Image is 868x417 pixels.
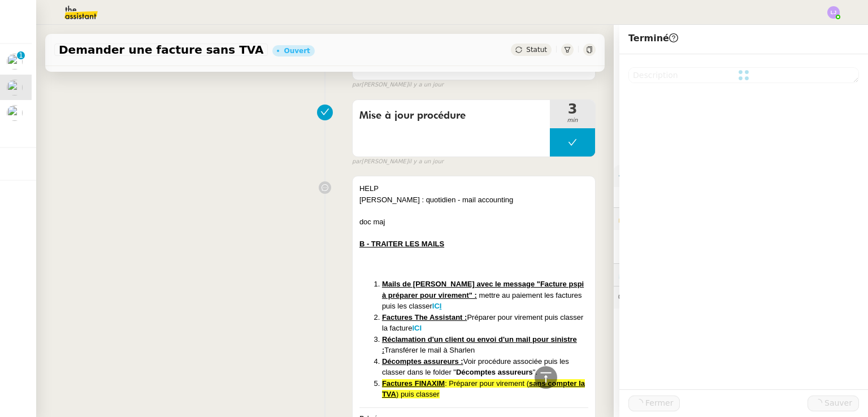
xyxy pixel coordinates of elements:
[808,396,859,411] button: Sauver
[618,212,692,225] span: 🔐
[359,61,381,71] span: Aide
[59,44,263,55] span: Demander une facture sans TVA
[614,165,868,187] div: ⚙️Procédures
[17,51,25,59] nz-badge-sup: 1
[382,335,577,355] u: Réclamation d'un client ou envoi d'un mail pour sinistre :
[359,194,588,206] div: [PERSON_NAME] : quotidien - mail accounting
[382,356,588,378] li: Voir procédure associée puis les classer dans le folder " ".
[382,313,467,322] u: Factures The Assistant :
[359,183,588,194] div: HELP
[382,279,588,312] li: mettre au paiement les factures puis les classer
[440,302,442,310] u: I
[382,334,588,356] li: Transférer le mail à Sharlen
[359,107,543,124] span: Mise à jour procédure
[352,80,444,90] small: [PERSON_NAME]
[412,324,422,332] a: ICI
[618,293,711,302] span: 💬
[628,396,680,411] button: Fermer
[628,33,678,44] span: Terminé
[352,157,362,167] span: par
[432,302,442,310] a: ICI
[432,302,442,310] strong: IC
[550,102,595,116] span: 3
[396,390,440,398] span: ) puis classer
[614,286,868,309] div: 💬Commentaires 4
[456,368,533,376] strong: Décomptes assureurs
[382,357,463,366] u: Décomptes assureurs :
[618,270,701,279] span: ⏲️
[19,51,23,62] p: 1
[827,6,840,19] img: svg
[382,280,584,299] u: Mails de [PERSON_NAME] avec le message "Facture pspi à préparer pour virement" :
[614,208,868,230] div: 🔐Données client
[618,170,677,183] span: ⚙️
[409,80,444,90] span: il y a un jour
[550,116,595,125] span: min
[409,157,444,167] span: il y a un jour
[382,379,445,388] u: Factures FINAXIM
[7,105,23,121] img: users%2FSclkIUIAuBOhhDrbgjtrSikBoD03%2Favatar%2F48cbc63d-a03d-4817-b5bf-7f7aeed5f2a9
[284,47,310,54] div: Ouvert
[7,54,23,69] img: users%2F0zQGGmvZECeMseaPawnreYAQQyS2%2Favatar%2Feddadf8a-b06f-4db9-91c4-adeed775bb0f
[614,264,868,286] div: ⏲️Tâches 21:41
[445,379,529,388] span: : Préparer pour virement (
[359,216,588,228] div: doc maj
[352,80,362,90] span: par
[359,240,444,248] u: B - TRAITER LES MAILS
[7,80,23,95] img: users%2Fa6PbEmLwvGXylUqKytRPpDpAx153%2Favatar%2Ffanny.png
[382,312,588,334] li: Préparer pour virement puis classer la facture
[526,46,547,54] span: Statut
[352,157,444,167] small: [PERSON_NAME]
[382,379,585,399] u: sans compter la TVA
